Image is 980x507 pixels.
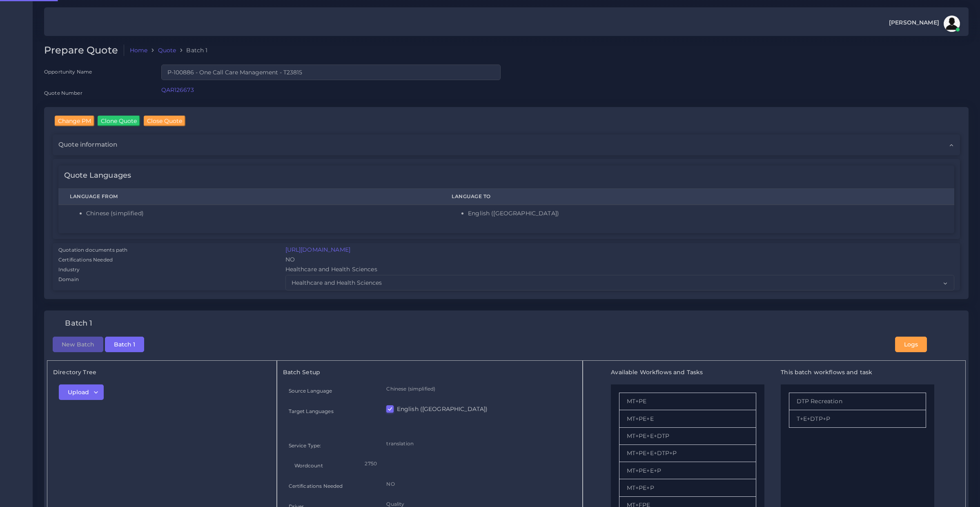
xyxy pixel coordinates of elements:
h5: Batch Setup [283,369,577,376]
a: [URL][DOMAIN_NAME] [285,246,351,253]
span: [PERSON_NAME] [889,20,939,25]
div: Quote information [53,134,960,155]
h5: This batch workflows and task [781,369,934,376]
button: Batch 1 [105,337,144,352]
p: translation [386,439,571,448]
div: NO [280,255,960,265]
li: Batch 1 [176,46,207,54]
input: Close Quote [144,116,185,126]
p: 2750 [365,459,565,468]
a: [PERSON_NAME]avatar [885,16,963,32]
li: MT+PE+P [619,479,756,496]
button: Logs [895,337,927,352]
label: Quotation documents path [58,246,127,254]
p: Chinese (simplified) [386,384,571,393]
label: Quote Number [44,89,82,96]
li: MT+PE+E+DTP+P [619,445,756,462]
label: Target Languages [289,408,334,415]
li: T+E+DTP+P [789,410,926,427]
a: Quote [158,46,176,54]
a: QAR126673 [161,86,194,94]
p: NO [386,480,571,488]
input: Clone Quote [98,116,140,126]
a: New Batch [53,340,103,347]
li: MT+PE [619,393,756,410]
label: Service Type: [289,442,321,449]
label: Certifications Needed [289,482,343,489]
th: Language To [440,188,954,205]
label: Opportunity Name [44,68,92,75]
li: MT+PE+E+DTP [619,428,756,445]
div: Healthcare and Health Sciences [280,265,960,275]
button: Upload [59,384,104,400]
a: Batch 1 [105,340,144,347]
span: Logs [904,341,918,348]
li: MT+PE+E+P [619,462,756,479]
li: MT+PE+E [619,410,756,427]
label: Certifications Needed [58,256,113,264]
label: Source Language [289,387,332,394]
h4: Batch 1 [65,319,92,328]
label: Industry [58,266,80,273]
span: Quote information [58,140,117,149]
h2: Prepare Quote [44,45,124,56]
img: avatar [944,16,960,32]
li: DTP Recreation [789,393,926,410]
h5: Directory Tree [53,369,271,376]
label: Wordcount [294,462,323,469]
li: Chinese (simplified) [86,209,429,218]
label: Domain [58,276,79,283]
a: Home [130,46,148,54]
li: English ([GEOGRAPHIC_DATA]) [468,209,943,218]
input: Change PM [55,116,94,126]
label: English ([GEOGRAPHIC_DATA]) [397,405,488,413]
th: Language From [58,188,440,205]
button: New Batch [53,337,103,352]
h4: Quote Languages [64,171,131,180]
h5: Available Workflows and Tasks [611,369,764,376]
